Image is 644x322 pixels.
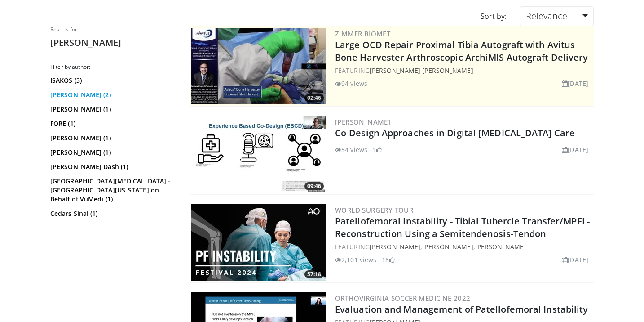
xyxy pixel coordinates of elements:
a: ISAKOS (3) [50,76,174,85]
div: FEATURING , , [335,242,592,251]
a: Co-Design Approaches in Digital [MEDICAL_DATA] Care [335,127,575,139]
li: 1 [373,145,382,154]
a: [PERSON_NAME] [370,242,420,251]
a: [GEOGRAPHIC_DATA][MEDICAL_DATA] - [GEOGRAPHIC_DATA][US_STATE] on Behalf of VuMedi (1) [50,177,174,204]
li: 54 views [335,145,367,154]
a: Relevance [520,6,594,26]
span: 09:46 [304,182,324,190]
a: 57:18 [191,204,326,281]
a: Patellofemoral Instability - Tibial Tubercle Transfer/MPFL-Reconstruction Using a Semitendenosis-... [335,215,590,240]
li: [DATE] [562,255,588,264]
h2: [PERSON_NAME] [50,37,176,49]
a: [PERSON_NAME] [422,242,473,251]
li: 2,101 views [335,255,376,264]
a: [PERSON_NAME] Dash (1) [50,162,174,171]
a: [PERSON_NAME] (1) [50,148,174,157]
a: 09:46 [191,116,326,192]
img: eff7de8f-077c-4608-80ca-f678e94f3178.300x170_q85_crop-smart_upscale.jpg [191,116,326,192]
a: [PERSON_NAME] [475,242,526,251]
div: Sort by: [474,6,513,26]
a: OrthoVirginia Soccer Medicine 2022 [335,294,471,303]
div: FEATURING [335,66,592,75]
li: [DATE] [562,79,588,88]
p: Results for: [50,26,176,33]
span: Relevance [526,10,567,22]
a: [PERSON_NAME] [PERSON_NAME] [370,66,473,75]
a: Large OCD Repair Proximal Tibia Autograft with Avitus Bone Harvester Arthroscopic ArchiMIS Autogr... [335,39,588,63]
li: 94 views [335,79,367,88]
a: Evaluation and Management of Patellofemoral Instability [335,303,588,315]
h3: Filter by author: [50,63,176,71]
a: Cedars Sinai (1) [50,209,174,218]
span: 02:46 [304,94,324,102]
img: a4fc9e3b-29e5-479a-a4d0-450a2184c01c.300x170_q85_crop-smart_upscale.jpg [191,28,326,104]
a: [PERSON_NAME] (1) [50,105,174,114]
a: 02:46 [191,28,326,104]
a: [PERSON_NAME] (2) [50,90,174,99]
a: [PERSON_NAME] [335,117,390,126]
li: [DATE] [562,145,588,154]
a: FORE (1) [50,119,174,128]
li: 18 [382,255,394,264]
a: Zimmer Biomet [335,29,390,38]
span: 57:18 [304,270,324,278]
a: World Surgery Tour [335,206,413,215]
img: 99395b69-17f4-42c3-b6e5-7ab8182d0abf.jpg.300x170_q85_crop-smart_upscale.jpg [191,204,326,281]
a: [PERSON_NAME] (1) [50,134,174,143]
